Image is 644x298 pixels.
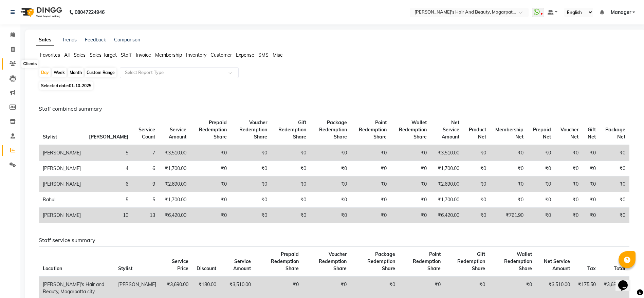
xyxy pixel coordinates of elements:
[75,3,105,22] b: 08047224946
[231,161,271,176] td: ₹0
[74,52,86,58] span: Sales
[236,52,254,58] span: Expense
[367,251,395,272] span: Package Redemption Share
[560,127,578,140] span: Voucher Net
[544,258,570,272] span: Net Service Amount
[85,176,132,192] td: 6
[351,161,391,176] td: ₹0
[528,145,555,161] td: ₹0
[490,208,528,223] td: ₹761.90
[118,265,132,272] span: Stylist
[555,208,583,223] td: ₹0
[463,145,490,161] td: ₹0
[186,52,206,58] span: Inventory
[533,127,551,140] span: Prepaid Net
[89,134,128,140] span: [PERSON_NAME]
[17,3,64,22] img: logo
[310,176,351,192] td: ₹0
[555,161,583,176] td: ₹0
[172,258,188,272] span: Service Price
[528,208,555,223] td: ₹0
[132,176,159,192] td: 9
[351,192,391,208] td: ₹0
[431,176,463,192] td: ₹2,690.00
[310,192,351,208] td: ₹0
[231,176,271,192] td: ₹0
[310,161,351,176] td: ₹0
[600,145,629,161] td: ₹0
[233,258,251,272] span: Service Amount
[39,208,85,223] td: [PERSON_NAME]
[463,161,490,176] td: ₹0
[68,68,84,77] div: Month
[114,37,140,43] a: Comparison
[528,176,555,192] td: ₹0
[463,208,490,223] td: ₹0
[159,145,190,161] td: ₹3,510.00
[600,208,629,223] td: ₹0
[190,145,231,161] td: ₹0
[490,176,528,192] td: ₹0
[136,52,151,58] span: Invoice
[39,106,629,112] h6: Staff combined summary
[43,134,57,140] span: Stylist
[271,145,310,161] td: ₹0
[587,265,596,272] span: Tax
[583,192,600,208] td: ₹0
[431,161,463,176] td: ₹1,700.00
[271,176,310,192] td: ₹0
[197,265,216,272] span: Discount
[90,52,117,58] span: Sales Target
[583,161,600,176] td: ₹0
[413,251,441,272] span: Point Redemption Share
[40,52,60,58] span: Favorites
[159,176,190,192] td: ₹2,690.00
[239,119,267,140] span: Voucher Redemption Share
[431,208,463,223] td: ₹6,420.00
[39,176,85,192] td: [PERSON_NAME]
[490,192,528,208] td: ₹0
[528,192,555,208] td: ₹0
[555,145,583,161] td: ₹0
[583,176,600,192] td: ₹0
[39,161,85,176] td: [PERSON_NAME]
[490,161,528,176] td: ₹0
[231,192,271,208] td: ₹0
[190,176,231,192] td: ₹0
[121,52,132,58] span: Staff
[431,145,463,161] td: ₹3,510.00
[231,145,271,161] td: ₹0
[463,192,490,208] td: ₹0
[310,145,351,161] td: ₹0
[258,52,269,58] span: SMS
[190,161,231,176] td: ₹0
[611,9,631,16] span: Manager
[319,251,347,272] span: Voucher Redemption Share
[391,208,431,223] td: ₹0
[231,208,271,223] td: ₹0
[310,208,351,223] td: ₹0
[278,119,306,140] span: Gift Redemption Share
[614,265,625,272] span: Total
[271,251,299,272] span: Prepaid Redemption Share
[391,192,431,208] td: ₹0
[391,161,431,176] td: ₹0
[85,68,116,77] div: Custom Range
[132,145,159,161] td: 7
[199,119,227,140] span: Prepaid Redemption Share
[351,145,391,161] td: ₹0
[159,161,190,176] td: ₹1,700.00
[583,208,600,223] td: ₹0
[132,208,159,223] td: 13
[605,127,625,140] span: Package Net
[39,192,85,208] td: Rahul
[600,161,629,176] td: ₹0
[528,161,555,176] td: ₹0
[190,208,231,223] td: ₹0
[457,251,485,272] span: Gift Redemption Share
[442,119,459,140] span: Net Service Amount
[463,176,490,192] td: ₹0
[399,119,427,140] span: Wallet Redemption Share
[85,161,132,176] td: 4
[391,145,431,161] td: ₹0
